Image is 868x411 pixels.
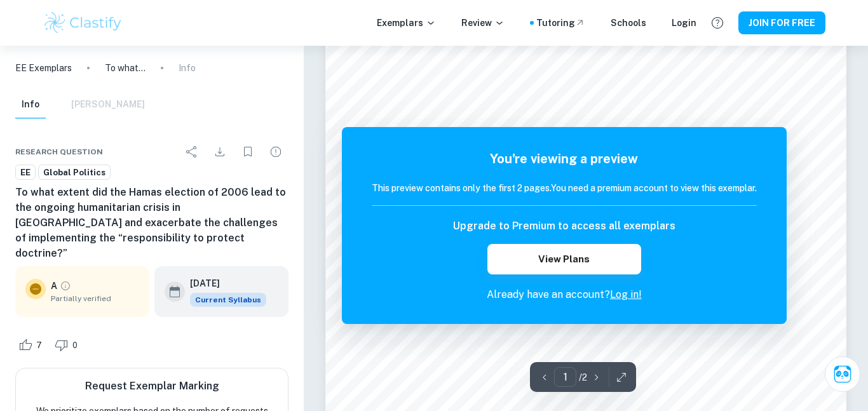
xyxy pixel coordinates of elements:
[207,139,233,165] div: Download
[38,165,111,180] a: Global Politics
[372,287,757,302] p: Already have an account?
[16,166,35,179] span: EE
[60,280,71,292] a: Grade partially verified
[825,356,860,392] button: Ask Clai
[536,16,585,30] a: Tutoring
[610,288,642,300] a: Log in!
[15,185,288,261] h6: To what extent did the Hamas election of 2006 lead to the ongoing humanitarian crisis in [GEOGRAP...
[43,10,123,36] img: Clastify logo
[372,181,757,195] h6: This preview contains only the first 2 pages. You need a premium account to view this exemplar.
[190,293,266,307] span: Current Syllabus
[51,293,139,304] span: Partially verified
[611,16,646,30] a: Schools
[738,11,825,34] button: JOIN FOR FREE
[461,16,505,30] p: Review
[263,139,288,165] div: Report issue
[235,139,261,165] div: Bookmark
[190,276,256,290] h6: [DATE]
[65,339,85,352] span: 0
[105,61,146,75] p: To what extent did the Hamas election of 2006 lead to the ongoing humanitarian crisis in [GEOGRAP...
[190,293,266,307] div: This exemplar is based on the current syllabus. Feel free to refer to it for inspiration/ideas wh...
[179,139,205,165] div: Share
[372,149,757,168] h5: You're viewing a preview
[179,61,196,75] p: Info
[15,91,46,119] button: Info
[453,219,675,234] h6: Upgrade to Premium to access all exemplars
[39,166,110,179] span: Global Politics
[15,61,72,75] a: EE Exemplars
[51,279,57,293] p: A
[579,370,587,384] p: / 2
[15,146,103,158] span: Research question
[707,12,728,34] button: Help and Feedback
[51,335,85,355] div: Dislike
[377,16,436,30] p: Exemplars
[672,16,696,30] a: Login
[487,244,641,274] button: View Plans
[15,335,49,355] div: Like
[85,379,219,394] h6: Request Exemplar Marking
[29,339,49,352] span: 7
[15,165,36,180] a: EE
